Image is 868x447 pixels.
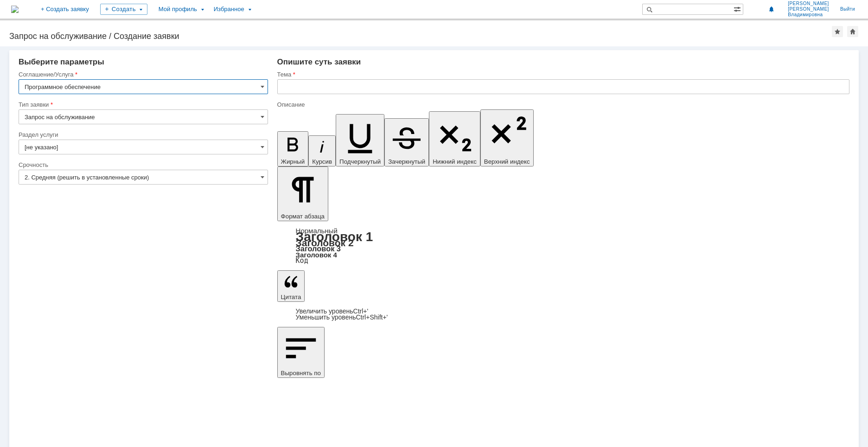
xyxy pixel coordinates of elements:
[19,71,266,77] div: Соглашение/Услуга
[281,370,321,377] span: Выровнять по
[277,102,848,108] div: Описание
[277,131,309,166] button: Жирный
[281,213,325,220] span: Формат абзаца
[296,237,354,248] a: Заголовок 2
[433,158,477,165] span: Нижний индекс
[9,32,832,41] div: Запрос на обслуживание / Создание заявки
[388,158,425,165] span: Зачеркнутый
[277,71,848,77] div: Тема
[296,251,337,259] a: Заголовок 4
[353,307,369,315] span: Ctrl+'
[19,102,266,108] div: Тип заявки
[296,256,308,265] a: Код
[312,158,332,165] span: Курсив
[308,135,336,166] button: Курсив
[277,166,328,221] button: Формат абзаца
[11,6,19,13] img: logo
[100,4,147,15] div: Создать
[296,244,341,253] a: Заголовок 3
[281,294,301,300] span: Цитата
[277,228,849,264] div: Формат абзаца
[788,12,829,18] span: Владимировна
[339,158,381,165] span: Подчеркнутый
[19,57,104,66] span: Выберите параметры
[19,132,266,138] div: Раздел услуги
[480,109,534,166] button: Верхний индекс
[384,118,429,166] button: Зачеркнутый
[734,4,743,13] span: Расширенный поиск
[336,114,384,166] button: Подчеркнутый
[277,327,325,378] button: Выровнять по
[296,227,338,235] a: Нормальный
[296,307,369,315] a: Increase
[484,158,530,165] span: Верхний индекс
[281,158,305,165] span: Жирный
[296,313,388,321] a: Decrease
[788,6,829,12] span: [PERSON_NAME]
[788,1,829,6] span: [PERSON_NAME]
[277,57,361,66] span: Опишите суть заявки
[277,270,305,302] button: Цитата
[19,162,266,168] div: Срочность
[429,111,480,166] button: Нижний индекс
[11,6,19,13] a: Перейти на домашнюю страницу
[296,230,373,244] a: Заголовок 1
[832,26,843,37] div: Добавить в избранное
[356,313,388,321] span: Ctrl+Shift+'
[847,26,858,37] div: Сделать домашней страницей
[277,308,849,320] div: Цитата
